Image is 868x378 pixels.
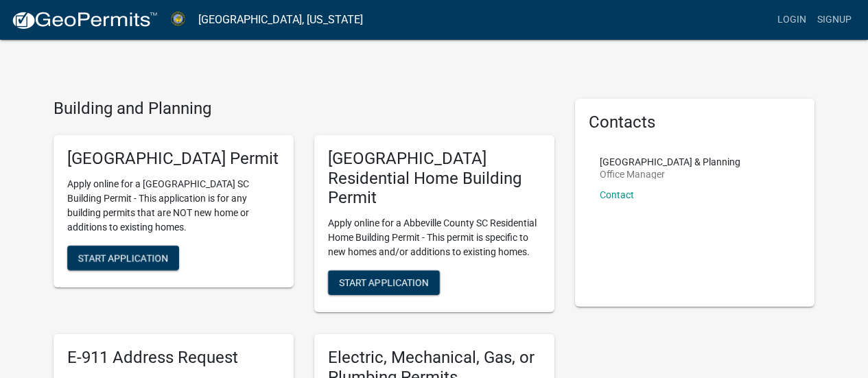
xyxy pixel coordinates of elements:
[812,7,857,33] a: Signup
[67,348,280,368] h5: E-911 Address Request
[328,149,541,208] h5: [GEOGRAPHIC_DATA] Residential Home Building Permit
[198,8,363,32] a: [GEOGRAPHIC_DATA], [US_STATE]
[169,10,187,29] img: Abbeville County, South Carolina
[772,7,812,33] a: Login
[328,216,541,259] p: Apply online for a Abbeville County SC Residential Home Building Permit - This permit is specific...
[600,157,740,167] p: [GEOGRAPHIC_DATA] & Planning
[339,277,429,288] span: Start Application
[67,149,280,169] h5: [GEOGRAPHIC_DATA] Permit
[600,189,634,200] a: Contact
[600,169,740,179] p: Office Manager
[78,252,168,263] span: Start Application
[67,246,179,270] button: Start Application
[67,177,280,235] p: Apply online for a [GEOGRAPHIC_DATA] SC Building Permit - This application is for any building pe...
[589,113,801,132] h5: Contacts
[328,270,440,295] button: Start Application
[54,99,554,119] h4: Building and Planning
